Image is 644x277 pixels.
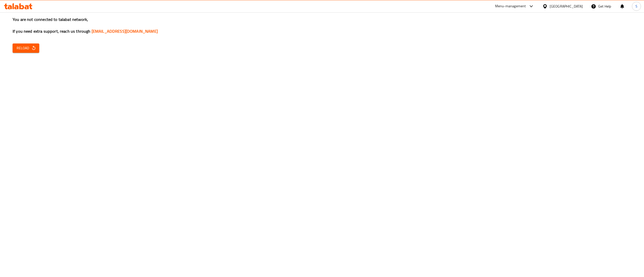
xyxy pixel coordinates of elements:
[13,17,631,34] h3: You are not connected to talabat network, If you need extra support, reach us through
[495,3,526,9] div: Menu-management
[92,27,158,35] a: [EMAIL_ADDRESS][DOMAIN_NAME]
[635,4,637,9] span: S
[13,43,39,53] button: Reload
[17,45,35,51] span: Reload
[550,4,583,9] div: [GEOGRAPHIC_DATA]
